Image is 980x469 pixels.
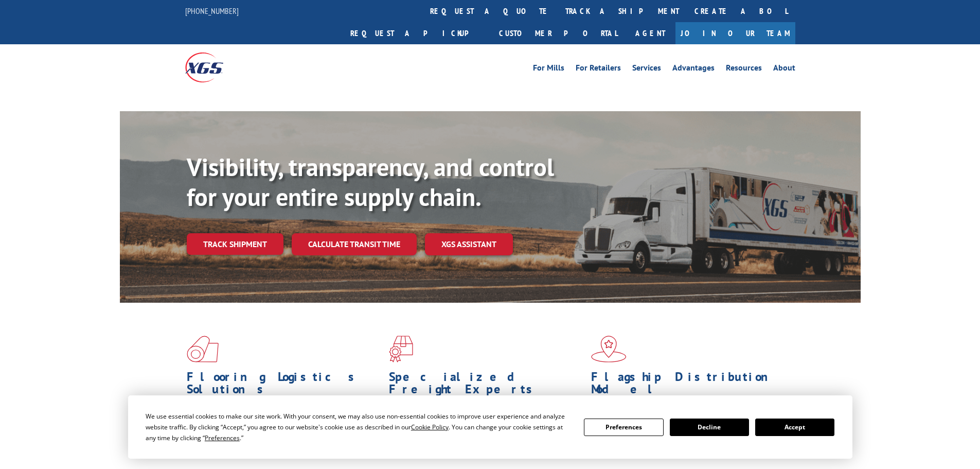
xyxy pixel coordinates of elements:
[185,6,239,16] a: [PHONE_NUMBER]
[187,233,283,255] a: Track shipment
[389,371,583,401] h1: Specialized Freight Experts
[292,233,417,255] a: Calculate transit time
[187,336,219,362] img: xgs-icon-total-supply-chain-intelligence-red
[755,419,834,436] button: Accept
[187,371,381,401] h1: Flooring Logistics Solutions
[576,64,621,75] a: For Retailers
[205,433,240,442] span: Preferences
[425,233,513,255] a: XGS ASSISTANT
[773,64,795,75] a: About
[672,64,715,75] a: Advantages
[343,22,491,44] a: Request a pickup
[591,371,786,401] h1: Flagship Distribution Model
[533,64,564,75] a: For Mills
[584,419,663,436] button: Preferences
[389,336,413,362] img: xgs-icon-focused-on-flooring-red
[726,64,762,75] a: Resources
[491,22,625,44] a: Customer Portal
[411,423,449,431] span: Cookie Policy
[591,336,627,362] img: xgs-icon-flagship-distribution-model-red
[675,22,795,44] a: Join Our Team
[128,395,852,459] div: Cookie Consent Prompt
[187,151,554,213] b: Visibility, transparency, and control for your entire supply chain.
[146,411,572,443] div: We use essential cookies to make our site work. With your consent, we may also use non-essential ...
[670,419,749,436] button: Decline
[625,22,675,44] a: Agent
[632,64,661,75] a: Services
